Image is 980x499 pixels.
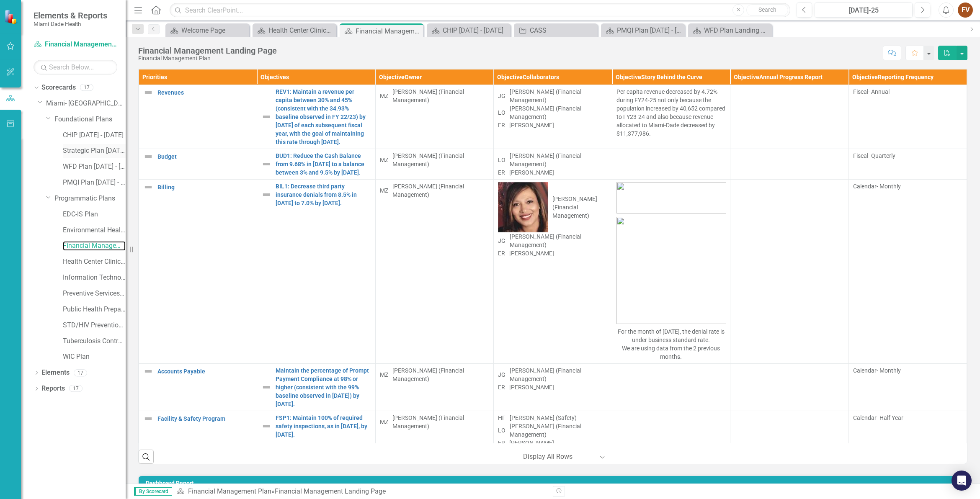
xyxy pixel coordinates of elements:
div: MZ [380,418,388,426]
a: Information Technology Plan [63,273,126,283]
a: Elements [41,368,70,378]
a: PMQI Plan [DATE] - [DATE] [603,25,683,36]
span: For the month of [DATE], the denial rate is under business standard rate. [618,328,725,343]
a: Health Center Clinical Admin Support Landing Page [255,25,334,36]
div: PMQI Plan [DATE] - [DATE] [617,25,683,36]
div: MZ [380,370,388,379]
div: [PERSON_NAME] [509,439,554,447]
img: Not Defined [261,382,271,392]
span: By Scorecard [134,487,172,496]
div: MZ [380,92,388,100]
div: [PERSON_NAME] [509,168,554,177]
div: » [176,487,547,496]
img: Not Defined [261,421,271,431]
img: ClearPoint Strategy [4,10,19,24]
small: Miami-Dade Health [34,21,107,27]
a: STD/HIV Prevention and Control Plan [63,321,126,330]
a: Programmatic Plans [54,194,126,203]
div: [PERSON_NAME] (Financial Management) [392,414,489,430]
div: Financial Management Plan [138,55,277,62]
div: 17 [80,84,93,91]
a: Welcome Page [168,25,247,36]
div: MZ [380,156,388,164]
a: CHIP [DATE] - [DATE] [63,131,126,140]
img: mceclip0%20v23.png [616,217,726,324]
div: LO [498,108,505,117]
div: [PERSON_NAME] (Financial Management) [510,366,607,383]
a: WFD Plan Landing Page [690,25,770,36]
a: Foundational Plans [54,115,126,124]
a: Accounts Payable [157,367,253,376]
a: PMQI Plan [DATE] - [DATE] [63,178,126,188]
a: Financial Management Plan [34,40,117,49]
div: WFD Plan Landing Page [704,25,770,36]
a: WIC Plan [63,352,126,362]
a: Health Center Clinical Admin Support Plan [63,257,126,267]
div: Financial Management Landing Page [275,487,386,495]
div: 17 [69,385,83,392]
div: [PERSON_NAME] [509,121,554,129]
a: FSP1: Maintain 100% of required safety inspections, as in [DATE], by [DATE]. [276,414,371,439]
a: Reports [41,384,65,394]
a: BUD1: Reduce the Cash Balance from 9.68% in [DATE] to a balance between 3% and 9.5% by [DATE]. [276,152,371,177]
div: ER [498,121,505,129]
div: MZ [380,186,388,195]
div: Fiscal- Annual [853,87,962,96]
a: Budget [157,152,253,161]
h3: Dashboard Report [146,480,963,486]
div: ER [498,383,505,391]
div: ER [498,168,505,177]
a: Financial Management Plan [63,241,126,251]
div: [PERSON_NAME] (Financial Management) [392,182,489,199]
button: Search [746,4,788,16]
img: mceclip1%20v14.png [616,182,726,213]
div: CASS [530,25,596,36]
div: [DATE]-25 [818,5,910,15]
a: Facility & Safety Program [157,414,253,423]
div: [PERSON_NAME] (Financial Management) [510,232,607,249]
div: [PERSON_NAME] (Financial Management) [510,87,607,104]
div: [PERSON_NAME] (Financial Management) [552,195,607,220]
a: REV1: Maintain a revenue per capita between 30% and 45% (consistent with the 34.93% baseline obse... [276,87,371,146]
a: BIL1: Decrease third party insurance denials from 8.5% in [DATE] to 7.0% by [DATE]. [276,182,371,207]
a: Financial Management Plan [188,487,271,495]
div: [PERSON_NAME] (Safety) [510,414,577,422]
img: Not Defined [143,414,153,424]
img: Not Defined [261,112,271,122]
a: CHIP [DATE] - [DATE] [429,25,508,36]
img: Not Defined [143,366,153,376]
div: ER [498,249,505,257]
div: CHIP [DATE] - [DATE] [443,25,508,36]
a: Environmental Health Plan [63,226,126,235]
div: Fiscal- Quarterly [853,152,962,160]
div: Calendar- Half Year [853,414,962,422]
div: Financial Management Landing Page [356,26,421,36]
span: We are using data from the 2 previous months [622,345,720,360]
a: Scorecards [41,83,76,93]
div: 17 [74,369,87,376]
p: Per capita revenue decreased by 4.72% during FY24-25 not only because the population increased by... [616,87,726,138]
span: Search [758,6,776,13]
a: Preventive Services Plan [63,289,126,298]
div: [PERSON_NAME] (Financial Management) [510,104,607,121]
div: Health Center Clinical Admin Support Landing Page [268,25,334,36]
img: Not Defined [261,159,271,169]
div: [PERSON_NAME] [509,249,554,257]
a: Strategic Plan [DATE] - [DATE] [63,146,126,156]
a: WFD Plan [DATE] - [DATE] [63,162,126,172]
div: [PERSON_NAME] [509,383,554,391]
a: Miami- [GEOGRAPHIC_DATA] [46,99,126,108]
input: Search Below... [34,60,117,75]
input: Search ClearPoint... [170,3,790,18]
img: Not Defined [143,87,153,98]
div: JG [498,92,505,100]
img: Patricia Bustamante [498,182,548,232]
div: [PERSON_NAME] (Financial Management) [510,422,607,439]
div: Calendar- Monthly [853,182,962,190]
a: Maintain the percentage of Prompt Payment Compliance at 98% or higher (consistent with the 99% ba... [276,366,371,408]
div: [PERSON_NAME] (Financial Management) [392,87,489,104]
div: HF [498,414,505,422]
img: Not Defined [261,190,271,200]
img: Not Defined [143,152,153,162]
a: Revenues [157,88,253,97]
